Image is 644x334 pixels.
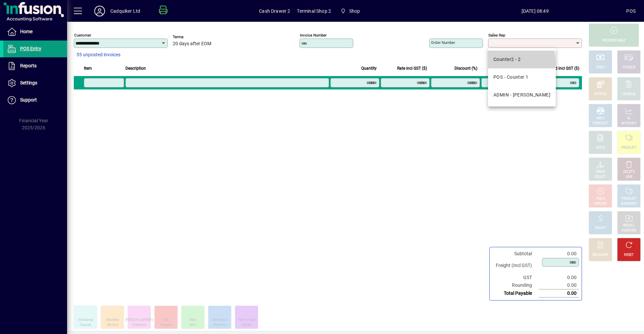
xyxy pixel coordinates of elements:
[163,318,169,323] div: Gift
[238,318,256,323] div: 75mm Tape
[125,318,153,323] div: [PERSON_NAME]'s
[74,49,123,61] button: 55 unposted invoices
[492,281,539,289] td: Rounding
[3,75,67,91] a: Settings
[212,318,228,323] div: Mending &
[621,145,636,150] div: PRODUCT
[626,175,632,180] div: LINE
[297,6,331,16] span: Terminal Shop 2
[626,6,636,16] div: POS
[110,6,140,16] div: Cadquiker Ltd
[213,323,227,328] div: Alteration
[160,323,172,328] div: Voucher
[488,51,556,68] mat-option: Counter2 - 2
[300,33,327,38] mat-label: Invoice number
[493,91,550,98] div: ADMIN - [PERSON_NAME]
[594,92,607,97] div: EFTPOS
[76,51,120,58] span: 55 unposted invoices
[621,201,637,206] div: SUMMARY
[173,35,213,39] span: Terms
[545,65,579,72] span: Extend incl GST ($)
[397,65,427,72] span: Rate incl GST ($)
[259,6,290,16] span: Cash Drawer 2
[80,323,91,328] div: Deposit
[596,65,605,70] div: CASH
[596,170,605,175] div: PRICE
[493,74,529,81] div: POS - Counter 1
[492,250,539,258] td: Subtotal
[539,289,579,297] td: 0.00
[454,65,477,72] span: Discount (%)
[3,23,67,40] a: Home
[492,274,539,281] td: GST
[106,318,119,323] div: Machine
[539,250,579,258] td: 0.00
[338,5,363,17] span: Shop
[595,226,606,231] div: PROFIT
[444,6,626,16] span: [DATE] 08:49
[621,121,637,126] div: ACCOUNT
[20,29,33,34] span: Home
[624,253,634,258] div: RESET
[539,274,579,281] td: 0.00
[623,65,635,70] div: CHEQUE
[20,46,41,51] span: POS Entry
[189,318,197,323] div: Misc
[623,92,636,97] div: CHARGE
[241,323,252,328] div: Curtain
[623,223,635,228] div: RECALL
[173,41,211,47] span: 20 days after EOM
[488,86,556,104] mat-option: ADMIN - Yvonne
[595,175,606,180] div: SELECT
[488,68,556,86] mat-option: POS - Counter 1
[622,228,636,233] div: INVOICES
[596,145,605,150] div: NOTE
[84,65,92,72] span: Item
[539,281,579,289] td: 0.00
[132,323,146,328] div: Creations
[593,121,608,126] div: PRODUCT
[492,289,539,297] td: Total Payable
[3,92,67,109] a: Support
[78,318,93,323] div: Workshop
[594,201,606,206] div: INVOICE
[361,65,377,72] span: Quantity
[623,170,635,175] div: DELETE
[107,323,118,328] div: Service
[602,38,626,43] div: PROCESS SALE
[431,40,455,45] mat-label: Order number
[3,58,67,74] a: Reports
[492,258,539,274] td: Freight (Incl GST)
[74,33,91,38] mat-label: Customer
[592,253,608,258] div: DISCOUNT
[349,6,360,16] span: Shop
[488,33,505,38] mat-label: Sales rep
[596,196,605,201] div: HOLD
[627,116,631,121] div: GL
[125,65,146,72] span: Description
[20,97,37,103] span: Support
[20,63,37,68] span: Reports
[596,116,604,121] div: MISC
[89,5,110,17] button: Profile
[20,80,37,85] span: Settings
[493,56,521,63] div: Counter2 - 2
[190,323,196,328] div: Item
[621,196,636,201] div: PRODUCT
